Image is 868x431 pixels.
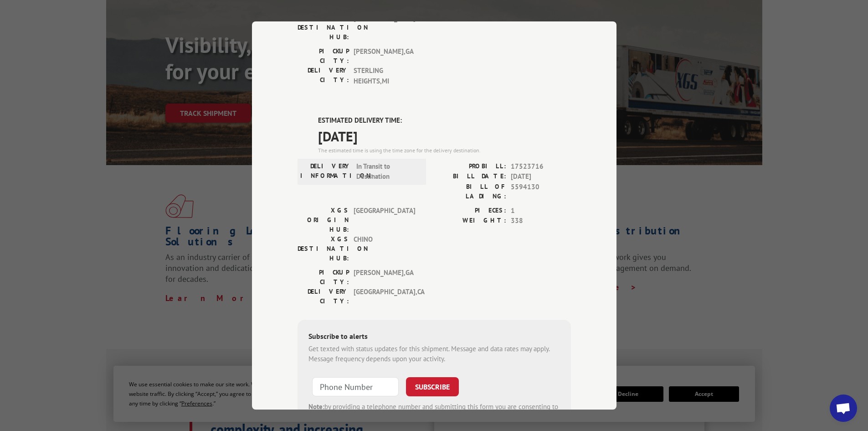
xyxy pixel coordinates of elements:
label: PICKUP CITY: [298,47,349,66]
span: [DATE] [318,126,571,146]
span: [PERSON_NAME] , GA [354,47,415,66]
span: 5594130 [511,182,571,201]
span: STERLING HEIGHTS , MI [354,66,415,86]
label: XGS DESTINATION HUB: [298,234,349,263]
button: SUBSCRIBE [406,377,459,396]
label: PICKUP CITY: [298,268,349,287]
span: CHINO [354,234,415,263]
span: [GEOGRAPHIC_DATA] [354,206,415,234]
span: [GEOGRAPHIC_DATA] , CA [354,287,415,306]
label: DELIVERY INFORMATION: [300,161,352,182]
div: Subscribe to alerts [308,331,560,344]
div: Get texted with status updates for this shipment. Message and data rates may apply. Message frequ... [308,344,560,364]
div: The estimated time is using the time zone for the delivery destination. [318,146,571,155]
span: [GEOGRAPHIC_DATA] [354,13,415,42]
span: [PERSON_NAME] , GA [354,268,415,287]
label: BILL OF LADING: [434,182,506,201]
label: BILL DATE: [434,171,506,182]
span: 338 [511,216,571,226]
label: DELIVERY CITY: [298,287,349,306]
span: 1 [511,206,571,216]
span: 17523716 [511,161,571,172]
label: PIECES: [434,206,506,216]
div: Open chat [830,395,857,422]
label: XGS ORIGIN HUB: [298,206,349,234]
input: Phone Number [312,377,399,396]
label: ESTIMATED DELIVERY TIME: [318,115,571,126]
span: [DATE] [511,171,571,182]
span: In Transit to Destination [356,161,418,182]
label: XGS DESTINATION HUB: [298,13,349,42]
label: PROBILL: [434,161,506,172]
label: WEIGHT: [434,216,506,226]
strong: Note: [308,402,324,411]
label: DELIVERY CITY: [298,66,349,86]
